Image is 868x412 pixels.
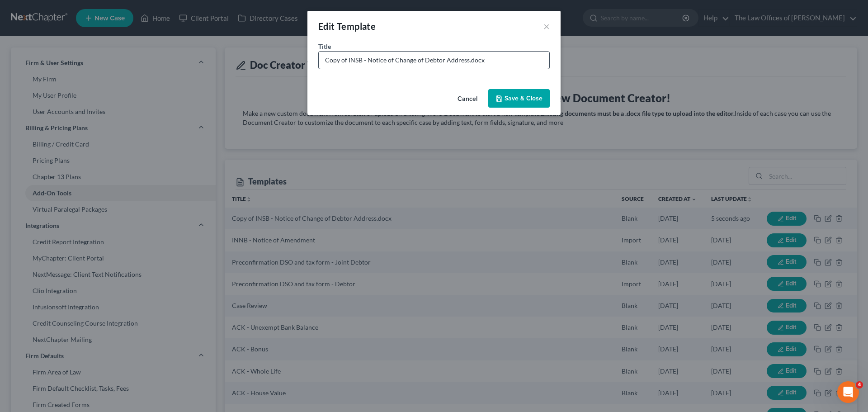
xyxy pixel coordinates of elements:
[837,381,859,403] iframe: Intercom live chat
[319,52,549,69] input: Enter template name...
[450,90,485,108] button: Cancel
[318,43,331,50] span: Title
[543,21,550,32] button: ×
[488,89,550,108] button: Save & Close
[318,20,376,33] div: Edit Template
[856,381,863,388] span: 4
